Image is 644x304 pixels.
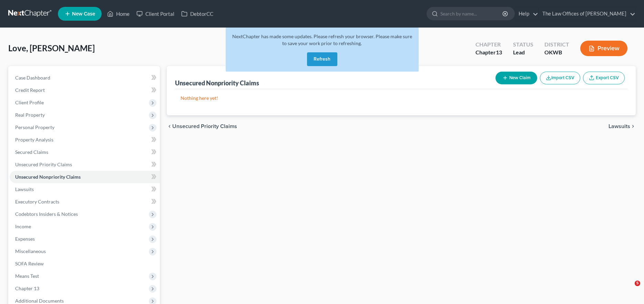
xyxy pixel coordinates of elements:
i: chevron_right [630,124,636,129]
span: Means Test [15,273,39,279]
iframe: Intercom live chat [621,281,637,297]
button: Import CSV [540,72,580,84]
span: Real Property [15,112,45,118]
span: Lawsuits [609,124,630,129]
div: Unsecured Nonpriority Claims [175,79,259,87]
a: Secured Claims [10,146,160,158]
span: Lawsuits [15,186,34,192]
p: Nothing here yet! [181,95,622,102]
div: OKWB [544,49,569,56]
span: Unsecured Nonpriority Claims [15,174,81,180]
a: SOFA Review [10,258,160,270]
span: Unsecured Priority Claims [172,124,237,129]
span: 13 [496,49,502,55]
span: Chapter 13 [15,285,39,291]
span: Love, [PERSON_NAME] [8,43,95,53]
a: Unsecured Nonpriority Claims [10,171,160,183]
input: Search by name... [440,7,503,20]
a: Client Portal [133,8,178,20]
a: Executory Contracts [10,196,160,208]
a: Help [515,8,538,20]
span: Income [15,223,31,229]
a: Property Analysis [10,134,160,146]
span: New Case [72,11,95,17]
a: Export CSV [583,72,625,84]
a: Credit Report [10,84,160,96]
a: Lawsuits [10,183,160,196]
a: Case Dashboard [10,72,160,84]
span: Miscellaneous [15,248,46,254]
div: Lead [513,49,533,56]
button: chevron_left Unsecured Priority Claims [167,124,237,129]
span: Credit Report [15,87,45,93]
a: The Law Offices of [PERSON_NAME] [539,8,635,20]
a: Unsecured Priority Claims [10,158,160,171]
button: Preview [580,41,627,56]
span: NextChapter has made some updates. Please refresh your browser. Please make sure to save your wor... [232,33,412,46]
span: Personal Property [15,124,54,130]
span: Case Dashboard [15,75,50,81]
span: Codebtors Insiders & Notices [15,211,78,217]
div: Chapter [476,49,502,56]
button: Refresh [307,52,337,66]
span: Secured Claims [15,149,48,155]
span: Expenses [15,236,35,242]
div: Status [513,41,533,49]
span: SOFA Review [15,261,44,266]
a: DebtorCC [178,8,217,20]
button: New Claim [495,72,537,84]
div: District [544,41,569,49]
span: Property Analysis [15,137,53,143]
span: 5 [635,281,640,286]
span: Additional Documents [15,298,64,304]
button: Lawsuits chevron_right [609,124,636,129]
span: Executory Contracts [15,199,59,205]
span: Unsecured Priority Claims [15,161,72,167]
span: Client Profile [15,99,44,105]
i: chevron_left [167,124,172,129]
div: Chapter [476,41,502,49]
a: Home [104,8,133,20]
